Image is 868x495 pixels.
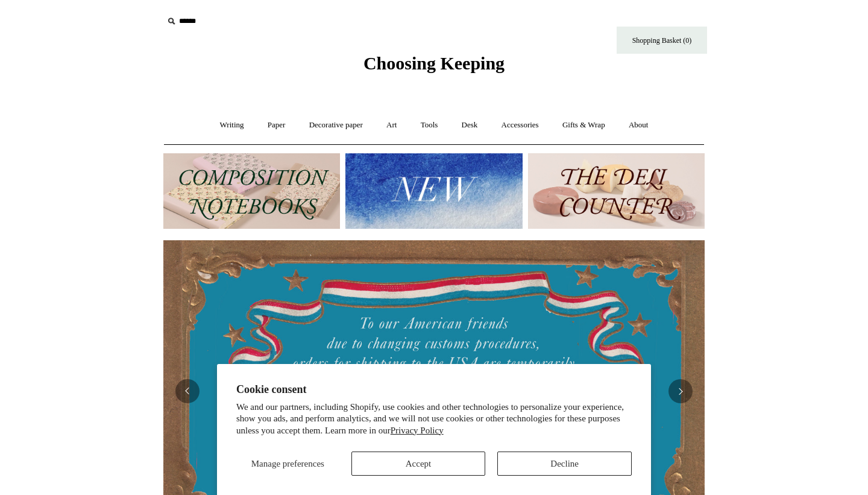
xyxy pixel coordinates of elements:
a: Decorative paper [298,109,374,141]
a: Art [376,109,407,141]
a: Choosing Keeping [363,63,505,71]
button: Next [668,379,693,403]
button: Decline [497,452,632,476]
a: Writing [209,109,255,141]
button: Manage preferences [236,452,339,476]
button: Accept [351,452,486,476]
a: About [618,109,659,141]
a: Privacy Policy [391,426,444,435]
a: Desk [451,109,489,141]
span: Manage preferences [251,459,324,468]
a: Shopping Basket (0) [617,27,707,54]
a: Accessories [491,109,550,141]
a: Tools [410,109,449,141]
h2: Cookie consent [236,383,632,396]
img: 202302 Composition ledgers.jpg__PID:69722ee6-fa44-49dd-a067-31375e5d54ec [163,153,340,229]
span: Choosing Keeping [363,53,505,73]
button: Previous [175,379,200,403]
a: Paper [257,109,297,141]
img: The Deli Counter [528,153,705,229]
img: New.jpg__PID:f73bdf93-380a-4a35-bcfe-7823039498e1 [345,153,522,229]
p: We and our partners, including Shopify, use cookies and other technologies to personalize your ex... [236,401,632,437]
a: Gifts & Wrap [552,109,616,141]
